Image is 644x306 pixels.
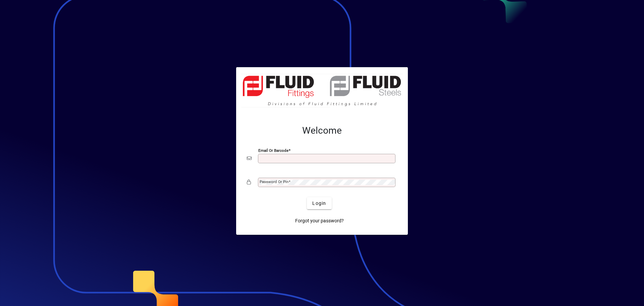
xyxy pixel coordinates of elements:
button: Login [307,197,331,209]
h2: Welcome [247,125,397,136]
span: Login [312,200,326,207]
mat-label: Email or Barcode [258,148,288,153]
a: Forgot your password? [292,215,346,227]
mat-label: Password or Pin [260,179,288,184]
span: Forgot your password? [295,217,344,224]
